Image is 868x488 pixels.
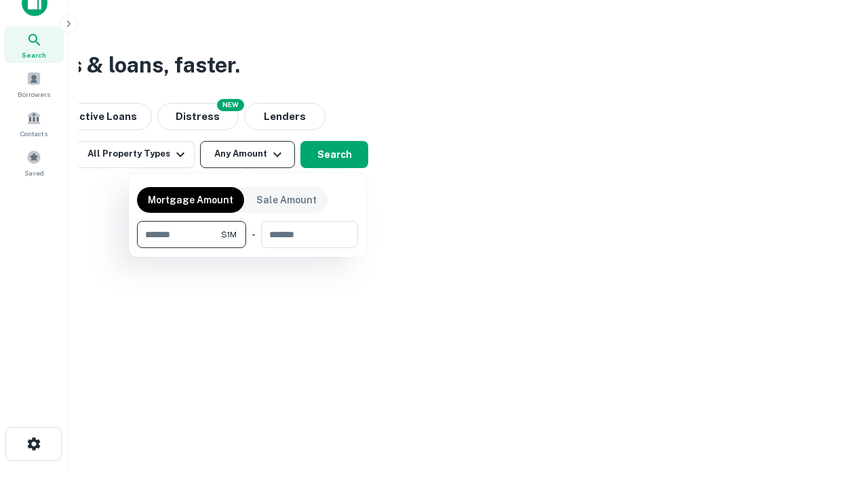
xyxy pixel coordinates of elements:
[221,228,237,241] span: $1M
[252,221,256,248] div: -
[148,192,233,207] p: Mortgage Amount
[256,192,317,207] p: Sale Amount
[800,380,868,445] iframe: Chat Widget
